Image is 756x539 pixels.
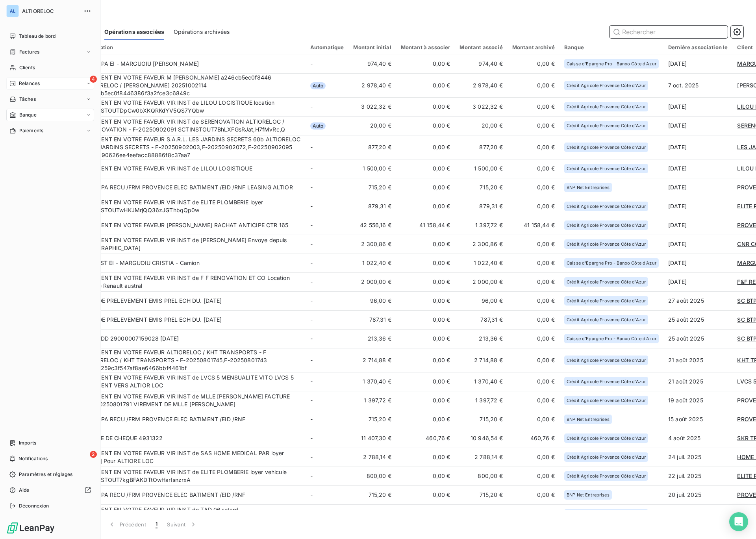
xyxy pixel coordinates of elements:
div: Description [83,44,301,50]
td: 0,00 € [508,272,560,291]
span: Aide [19,487,30,494]
td: [DATE] [663,216,732,235]
td: - [306,291,349,310]
td: 0,00 € [508,159,560,178]
td: 41 158,44 € [396,216,455,235]
td: VIREMENT EN VOTRE FAVEUR VIR INST de [PERSON_NAME] Envoye depuis [GEOGRAPHIC_DATA] [79,235,306,254]
td: 4 août 2025 [663,429,732,448]
td: 10 946,54 € [455,429,507,448]
td: 1 397,72 € [348,391,396,410]
span: Crédit Agricole Provence Côte d'Azur [567,104,646,109]
td: 24 juil. 2025 [663,448,732,467]
td: - [306,178,349,197]
button: 1 [151,516,162,533]
td: 3 022,32 € [348,97,396,116]
span: Notifications [19,455,48,462]
td: 213,36 € [455,329,507,348]
td: AVIS DE PRELEVEMENT EMIS PREL ECH DU. [DATE] [79,291,306,310]
td: 0,00 € [396,467,455,485]
span: Crédit Agricole Provence Côte d'Azur [567,358,646,363]
td: 460,76 € [396,429,455,448]
span: Crédit Agricole Provence Côte d'Azur [567,398,646,403]
td: 0,00 € [508,291,560,310]
td: - [306,216,349,235]
td: 0,00 € [396,197,455,216]
td: 0,00 € [508,467,560,485]
td: - [306,135,349,159]
td: 96,00 € [455,291,507,310]
td: 0,00 € [508,135,560,159]
td: 0,00 € [396,235,455,254]
div: Montant initial [353,44,391,50]
td: 0,00 € [396,73,455,97]
td: 0,00 € [508,197,560,216]
span: Clients [19,64,35,71]
span: Crédit Agricole Provence Côte d'Azur [567,83,646,88]
td: 2 300,86 € [455,235,507,254]
td: 4 556,22 € [348,504,396,523]
span: Paiements [19,127,43,134]
td: 0,00 € [396,178,455,197]
span: Auto [310,122,326,130]
td: - [306,391,349,410]
span: Crédit Agricole Provence Côte d'Azur [567,123,646,128]
td: - [306,429,349,448]
td: REM SDD 29000007159028 [DATE] [79,329,306,348]
td: VIR INST EI - MARGUOIU CRISTIA - Camion [79,254,306,272]
td: 0,00 € [508,448,560,467]
td: 25 août 2025 [663,329,732,348]
td: 974,40 € [455,54,507,73]
td: 19 août 2025 [663,391,732,410]
td: 715,20 € [348,485,396,504]
td: VIREMENT EN VOTRE FAVEUR VIR INST de MLLE [PERSON_NAME] FACTURE ALT 20250801791 VIREMENT DE MLLE ... [79,391,306,410]
td: 0,00 € [396,135,455,159]
a: Aide [6,484,94,496]
td: 20,00 € [455,116,507,135]
td: 7 oct. 2025 [663,73,732,97]
td: - [306,410,349,429]
td: 2 000,00 € [455,272,507,291]
td: 15 août 2025 [663,410,732,429]
span: 4 [90,76,97,83]
input: Rechercher [610,26,728,38]
td: 0,00 € [508,504,560,523]
td: VIREMENT EN VOTRE FAVEUR VIR INST de TAD 06 retard SCTINSTOUT,P14uWqmTF2zEYUcf9jjDw [79,504,306,523]
td: VIREMENT EN VOTRE FAVEUR [PERSON_NAME] RACHAT ANTICIPE CTR 165 [79,216,306,235]
td: [DATE] [663,178,732,197]
td: 0,00 € [508,54,560,73]
td: 715,20 € [455,178,507,197]
td: - [306,310,349,329]
td: 800,00 € [348,467,396,485]
td: 1 397,72 € [455,216,507,235]
span: Crédit Agricole Provence Côte d'Azur [567,280,646,284]
td: 0,00 € [396,54,455,73]
div: Automatique [310,44,344,50]
td: - [306,372,349,391]
td: - [306,448,349,467]
td: 2 300,86 € [348,235,396,254]
td: 2 000,00 € [348,272,396,291]
td: VIREMENT EN VOTRE FAVEUR VIR INST de ELITE PLOMBERIE loyer vehicule SCTINSTOUT7kgBFAKDTtOwHarIsnzrxA [79,467,306,485]
td: VIREMENT EN VOTRE FAVEUR VIR INST de LILOU LOGISTIQUE location SCTINSTOUTDpCw0bXKQRKdYV5QS7YQbw [79,97,306,116]
td: 96,00 € [348,291,396,310]
td: 974,40 € [348,54,396,73]
td: 2 978,40 € [348,73,396,97]
td: - [306,348,349,372]
td: - [306,467,349,485]
td: 0,00 € [396,485,455,504]
span: Crédit Agricole Provence Côte d'Azur [567,204,646,209]
span: Crédit Agricole Provence Côte d'Azur [567,317,646,322]
span: Caisse d'Epargne Pro - Banxo Côte d'Azur [567,61,656,66]
td: VIR SEPA RECU /FRM PROVENCE ELEC BATIMENT /EID /RNF [79,485,306,504]
td: 715,20 € [348,410,396,429]
td: - [306,329,349,348]
td: 0,00 € [396,391,455,410]
td: VIREMENT EN VOTRE FAVEUR VIR INST de F F RENOVATION ET CO Location voiture Renault austral [79,272,306,291]
td: VIREMENT EN VOTRE FAVEUR VIR INST de LVCS 5 MENSUALITE VITO LVCS 5 VIREMENT VERS ALTIOR LOC [79,372,306,391]
td: [DATE] [663,159,732,178]
td: - [306,504,349,523]
img: Logo LeanPay [6,522,55,534]
td: 41 158,44 € [508,216,560,235]
td: 0,00 € [396,448,455,467]
td: 0,00 € [508,391,560,410]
